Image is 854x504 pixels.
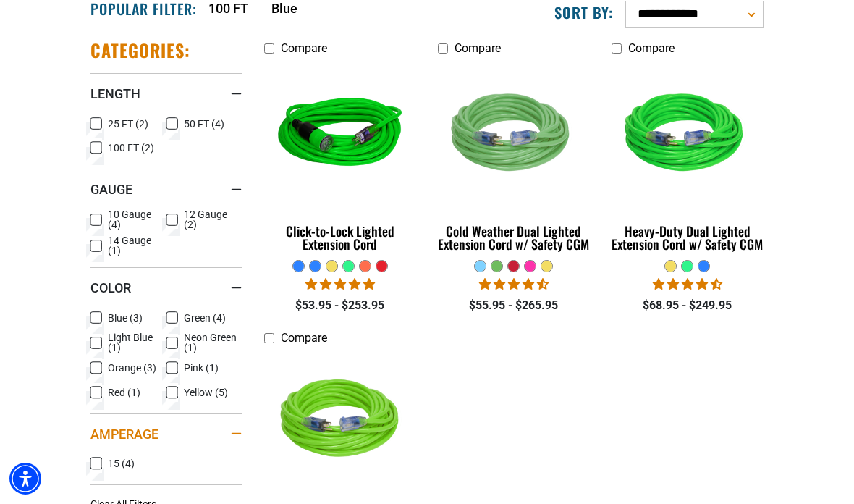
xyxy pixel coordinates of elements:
img: green [609,64,766,205]
a: green Click-to-Lock Lighted Extension Cord [264,62,416,259]
a: green Heavy-Duty Dual Lighted Extension Cord w/ Safety CGM [612,62,764,259]
h2: Categories: [90,39,190,62]
span: 4.64 stars [653,277,722,291]
div: Cold Weather Dual Lighted Extension Cord w/ Safety CGM [438,224,590,251]
span: Pink (1) [184,363,219,373]
span: 15 (4) [108,458,135,469]
img: Green [436,64,592,205]
span: Color [90,280,131,296]
span: 10 Gauge (4) [108,209,161,230]
span: Red (1) [108,387,140,398]
span: Compare [281,41,327,55]
div: Heavy-Duty Dual Lighted Extension Cord w/ Safety CGM [612,224,764,251]
span: Light Blue (1) [108,332,161,353]
span: Orange (3) [108,363,156,373]
span: Length [90,85,140,102]
summary: Color [90,267,242,308]
span: 14 Gauge (1) [108,235,161,256]
a: Green Cold Weather Dual Lighted Extension Cord w/ Safety CGM [438,62,590,259]
img: green [262,64,418,205]
span: Neon Green (1) [184,332,237,353]
summary: Length [90,73,242,114]
div: Accessibility Menu [9,463,41,495]
span: 4.87 stars [305,277,375,291]
span: Compare [455,41,501,55]
label: Sort by: [554,3,614,22]
span: Compare [628,41,675,55]
span: Compare [281,331,327,345]
summary: Amperage [90,413,242,454]
div: Click-to-Lock Lighted Extension Cord [264,224,416,251]
span: Green (4) [184,313,226,323]
summary: Gauge [90,169,242,209]
span: Gauge [90,181,132,198]
span: 50 FT (4) [184,119,224,129]
span: 12 Gauge (2) [184,209,237,230]
img: neon green [262,354,418,495]
div: $68.95 - $249.95 [612,297,764,314]
span: 100 FT (2) [108,143,154,153]
div: $53.95 - $253.95 [264,297,416,314]
span: Yellow (5) [184,387,228,398]
span: 4.62 stars [479,277,549,291]
span: 25 FT (2) [108,119,148,129]
div: $55.95 - $265.95 [438,297,590,314]
span: Blue (3) [108,313,143,323]
span: Amperage [90,426,158,442]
